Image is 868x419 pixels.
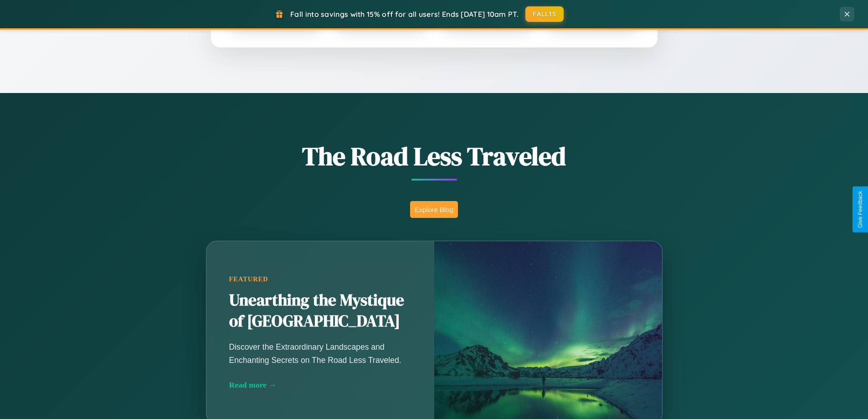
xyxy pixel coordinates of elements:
div: Featured [229,275,411,283]
button: FALL15 [525,6,564,22]
div: Read more → [229,380,411,390]
div: Give Feedback [857,191,863,228]
h1: The Road Less Traveled [161,139,708,174]
span: Fall into savings with 15% off for all users! Ends [DATE] 10am PT. [290,10,519,19]
p: Discover the Extraordinary Landscapes and Enchanting Secrets on The Road Less Traveled. [229,341,411,366]
button: Explore Blog [410,201,458,218]
h2: Unearthing the Mystique of [GEOGRAPHIC_DATA] [229,290,411,332]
